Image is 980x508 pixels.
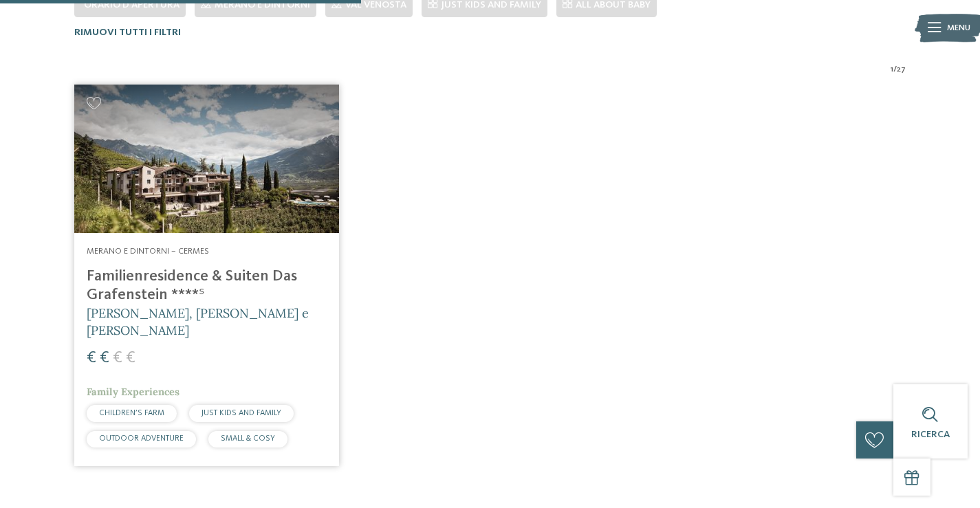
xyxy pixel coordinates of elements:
span: € [100,350,109,366]
span: Merano e dintorni – Cermes [87,247,209,256]
span: JUST KIDS AND FAMILY [202,409,281,417]
a: Cercate un hotel per famiglie? Qui troverete solo i migliori! Merano e dintorni – Cermes Familien... [74,85,339,466]
span: € [126,350,135,366]
span: Ricerca [911,430,950,439]
span: / [893,63,897,76]
span: OUTDOOR ADVENTURE [99,434,184,443]
img: Cercate un hotel per famiglie? Qui troverete solo i migliori! [74,85,339,233]
span: 1 [891,63,893,76]
span: [PERSON_NAME], [PERSON_NAME] e [PERSON_NAME] [87,305,309,338]
span: 27 [897,63,906,76]
span: € [87,350,96,366]
span: SMALL & COSY [221,434,275,443]
span: CHILDREN’S FARM [99,409,164,417]
h4: Familienresidence & Suiten Das Grafenstein ****ˢ [87,267,327,305]
span: Family Experiences [87,386,179,398]
span: € [113,350,122,366]
span: Rimuovi tutti i filtri [74,27,181,37]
